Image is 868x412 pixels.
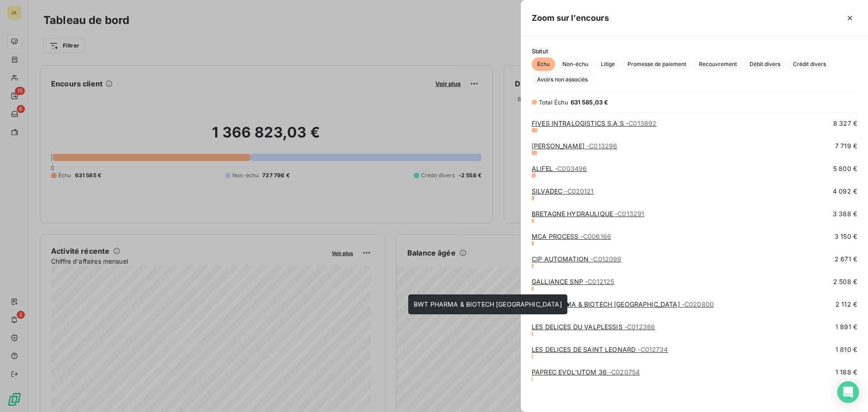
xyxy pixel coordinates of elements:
[532,142,617,150] a: [PERSON_NAME]
[571,99,609,106] span: 631 585,03 €
[532,57,555,71] button: Échu
[532,255,621,263] a: CIP AUTOMATION
[637,346,668,353] span: - C012734
[595,57,620,71] button: Litige
[835,300,857,309] span: 2 112 €
[622,57,692,71] button: Promesse de paiement
[835,255,857,264] span: 2 671 €
[744,57,786,71] button: Débit divers
[580,232,611,240] span: - C006166
[788,57,831,71] button: Crédit divers
[833,277,857,286] span: 2 508 €
[532,73,593,86] button: Avoirs non associés
[609,368,640,376] span: - C020754
[532,300,714,308] a: BWT PHARMA & BIOTECH [GEOGRAPHIC_DATA]
[837,381,859,403] div: Open Intercom Messenger
[624,323,655,331] span: - C012386
[833,164,857,173] span: 5 800 €
[532,368,640,376] a: PAPREC EVOL'UTOM 36
[835,322,857,331] span: 1 891 €
[586,142,617,150] span: - C013296
[532,346,668,353] a: LES DELICES DE SAINT LEONARD
[835,368,857,377] span: 1 188 €
[682,300,714,308] span: - C020800
[590,255,621,263] span: - C012099
[833,209,857,218] span: 3 388 €
[626,119,656,127] span: - C013892
[521,118,868,401] div: grid
[532,165,587,172] a: ALIFEL
[532,12,609,24] h5: Zoom sur l’encours
[555,165,587,172] span: - C003496
[557,57,594,71] button: Non-échu
[564,187,594,195] span: - C020121
[585,278,614,285] span: - C012125
[532,187,594,195] a: SILVADEC
[615,210,644,218] span: - C013291
[532,323,655,331] a: LES DELICES DU VALPLESSIS
[532,278,614,285] a: GALLIANCE SNP
[532,210,644,218] a: BRETAGNE HYDRAULIQUE
[539,99,569,106] span: Total Échu
[532,47,857,55] span: Statut
[835,232,857,241] span: 3 150 €
[693,57,742,71] button: Recouvrement
[532,119,656,127] a: FIVES INTRALOGISTICS S.A.S
[833,119,857,128] span: 8 327 €
[414,300,562,308] span: BWT PHARMA & BIOTECH [GEOGRAPHIC_DATA]
[835,345,857,354] span: 1 810 €
[833,187,857,196] span: 4 092 €
[835,142,857,151] span: 7 719 €
[532,232,611,240] a: MCA PROCESS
